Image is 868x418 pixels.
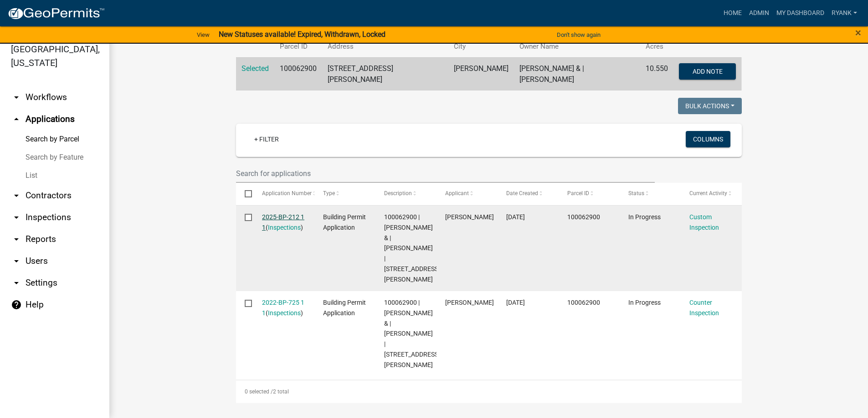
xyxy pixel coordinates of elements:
[506,190,538,196] span: Date Created
[323,190,335,196] span: Type
[720,5,745,22] a: Home
[241,64,269,73] a: Selected
[253,183,314,205] datatable-header-cell: Application Number
[268,224,301,231] a: Inspections
[437,183,498,205] datatable-header-cell: Applicant
[514,57,640,91] td: [PERSON_NAME] & | [PERSON_NAME]
[11,277,22,288] i: arrow_drop_down
[514,36,640,57] th: Owner Name
[445,213,494,221] span: Ryan Angell
[567,190,589,196] span: Parcel ID
[262,190,312,196] span: Application Number
[506,299,525,306] span: 09/20/2022
[693,67,723,75] span: Add Note
[236,380,742,403] div: 2 total
[745,5,773,22] a: Admin
[448,57,514,91] td: [PERSON_NAME]
[245,388,273,395] span: 0 selected /
[689,299,719,317] a: Counter Inspection
[828,5,861,22] a: RyanK
[567,213,600,221] span: 100062900
[620,183,681,205] datatable-header-cell: Status
[236,183,253,205] datatable-header-cell: Select
[262,212,306,233] div: ( )
[11,92,22,103] i: arrow_drop_down
[11,212,22,223] i: arrow_drop_down
[448,36,514,57] th: City
[262,299,304,317] a: 2022-BP-725 1 1
[686,131,730,147] button: Columns
[445,299,494,306] span: Kayla Ness
[640,57,673,91] td: 10.550
[236,164,655,183] input: Search for applications
[375,183,437,205] datatable-header-cell: Description
[314,183,375,205] datatable-header-cell: Type
[855,27,861,38] button: Close
[323,213,366,231] span: Building Permit Application
[322,36,449,57] th: Address
[553,27,604,42] button: Don't show again
[11,190,22,201] i: arrow_drop_down
[506,213,525,221] span: 08/19/2025
[247,131,286,147] a: + Filter
[11,299,22,310] i: help
[11,256,22,267] i: arrow_drop_down
[323,299,366,317] span: Building Permit Application
[773,5,828,22] a: My Dashboard
[268,309,301,317] a: Inspections
[262,297,306,318] div: ( )
[681,183,742,205] datatable-header-cell: Current Activity
[274,57,322,91] td: 100062900
[689,190,727,196] span: Current Activity
[628,190,644,196] span: Status
[445,190,469,196] span: Applicant
[689,213,719,231] a: Custom Inspection
[322,57,449,91] td: [STREET_ADDRESS][PERSON_NAME]
[384,213,440,283] span: 100062900 | MATTHEW R FRIEDRICH & | ERIN J TALBERG | 10580 DUELM RD NE
[640,36,673,57] th: Acres
[559,183,620,205] datatable-header-cell: Parcel ID
[11,234,22,245] i: arrow_drop_down
[628,213,661,221] span: In Progress
[498,183,559,205] datatable-header-cell: Date Created
[262,213,304,231] a: 2025-BP-212 1 1
[11,114,22,125] i: arrow_drop_up
[219,30,385,39] strong: New Statuses available! Expired, Withdrawn, Locked
[679,63,736,80] button: Add Note
[193,27,213,42] a: View
[567,299,600,306] span: 100062900
[855,26,861,39] span: ×
[384,190,412,196] span: Description
[678,98,742,114] button: Bulk Actions
[384,299,440,368] span: 100062900 | MATTHEW R FRIEDRICH & | ERIN J TALBERG | 10580 DUELM RD NE
[628,299,661,306] span: In Progress
[274,36,322,57] th: Parcel ID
